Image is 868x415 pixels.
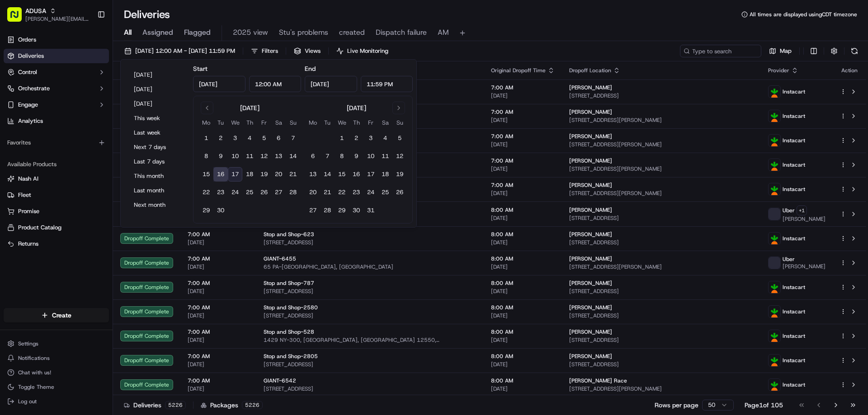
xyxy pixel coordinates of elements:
span: [DATE] [188,385,249,392]
button: Last week [130,126,184,139]
div: Deliveries [124,401,186,410]
img: profile_instacart_ahold_partner.png [769,379,780,391]
button: 20 [271,167,286,182]
span: Log out [18,398,37,405]
span: [DATE] [188,312,249,319]
span: [PERSON_NAME] [569,182,612,189]
label: Start [193,65,208,73]
button: 10 [228,149,242,163]
span: GIANT-6455 [264,255,296,262]
button: 25 [242,185,257,200]
span: [STREET_ADDRESS] [569,312,754,319]
span: Stop and Shop-623 [264,231,314,238]
div: We're available if you need us! [31,95,114,103]
span: [STREET_ADDRESS] [569,361,754,368]
span: [STREET_ADDRESS][PERSON_NAME] [569,263,754,270]
div: Action [840,67,859,74]
span: [PERSON_NAME] [783,263,826,270]
button: 21 [286,167,300,182]
span: [DATE] [491,117,555,124]
button: 27 [306,203,320,218]
span: [DATE] [188,263,249,270]
span: Nash AI [18,175,38,183]
span: Uber [783,256,795,263]
button: 22 [335,185,349,200]
button: 3 [363,131,378,145]
button: 11 [378,149,392,163]
button: 21 [320,185,335,200]
span: Filters [262,47,278,55]
span: 7:00 AM [491,182,555,189]
button: 6 [306,149,320,163]
th: Tuesday [320,118,335,127]
button: Start new chat [154,89,165,100]
span: Stop and Shop-2580 [264,304,318,311]
button: +1 [797,205,807,215]
span: Pylon [90,153,109,160]
span: Uber [783,207,795,214]
span: [STREET_ADDRESS][PERSON_NAME] [569,190,754,197]
span: [STREET_ADDRESS][PERSON_NAME] [569,165,754,173]
span: [DATE] [188,239,249,246]
span: [PERSON_NAME] [569,328,612,336]
span: 7:00 AM [491,157,555,164]
th: Saturday [378,118,392,127]
span: Flagged [184,27,211,38]
a: Promise [7,207,105,215]
span: Instacart [783,332,805,340]
button: [DATE] [130,69,184,81]
a: 💻API Documentation [73,127,149,144]
button: 7 [286,131,300,145]
img: profile_instacart_ahold_partner.png [769,86,780,98]
span: 65 PA-[GEOGRAPHIC_DATA], [GEOGRAPHIC_DATA] [264,263,476,270]
span: Chat with us! [18,369,51,376]
div: 5226 [165,401,186,409]
button: 2 [349,131,363,145]
span: Create [52,311,71,320]
th: Sunday [392,118,407,127]
input: Date [193,76,245,92]
span: [STREET_ADDRESS] [264,385,476,392]
button: 19 [392,167,407,182]
input: Got a question? Start typing here... [24,58,163,68]
span: [STREET_ADDRESS] [264,312,476,319]
span: Returns [18,240,38,248]
span: 2025 view [233,27,268,38]
span: [STREET_ADDRESS] [569,214,754,222]
span: [PERSON_NAME] [569,133,612,140]
button: 9 [213,149,228,163]
button: Orchestrate [4,81,109,96]
span: Stop and Shop-2805 [264,353,318,360]
span: [DATE] 12:00 AM - [DATE] 11:59 PM [135,47,235,55]
button: 22 [199,185,213,200]
span: [DATE] [491,92,555,99]
button: 29 [335,203,349,218]
button: 23 [213,185,228,200]
span: All times are displayed using CDT timezone [750,11,857,18]
button: 17 [228,167,242,182]
img: profile_instacart_ahold_partner.png [769,135,780,146]
span: Provider [768,67,789,74]
a: Product Catalog [7,224,105,232]
span: Settings [18,340,38,347]
div: Favorites [4,135,109,150]
a: Returns [7,240,105,248]
th: Sunday [286,118,300,127]
button: 8 [335,149,349,163]
span: [DATE] [491,361,555,368]
button: Map [765,45,796,57]
span: [DATE] [491,165,555,173]
span: Notifications [18,354,50,362]
span: Instacart [783,357,805,364]
span: Toggle Theme [18,383,54,391]
span: 7:00 AM [188,231,249,238]
button: Engage [4,98,109,112]
span: [STREET_ADDRESS] [569,92,754,99]
span: 7:00 AM [188,377,249,384]
th: Saturday [271,118,286,127]
span: Instacart [783,88,805,95]
button: 1 [335,131,349,145]
span: 8:00 AM [491,231,555,238]
div: 5226 [242,401,263,409]
span: [STREET_ADDRESS] [569,288,754,295]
